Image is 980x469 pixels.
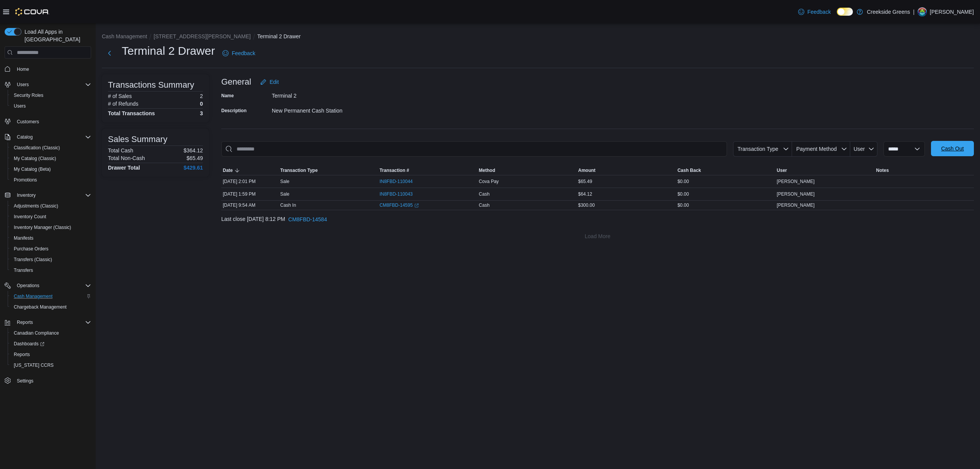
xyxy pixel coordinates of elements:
input: This is a search bar. As you type, the results lower in the page will automatically filter. [221,141,727,157]
a: Home [14,65,32,74]
div: $0.00 [676,201,775,210]
button: My Catalog (Beta) [8,164,94,175]
span: Settings [17,378,33,384]
button: Inventory [14,191,39,200]
span: Reports [14,318,91,327]
label: Description [221,108,247,114]
a: Purchase Orders [11,244,52,253]
button: Cash Management [102,33,147,39]
h4: 3 [200,110,203,116]
span: Catalog [17,134,33,140]
button: Transaction # [378,166,477,175]
span: Canadian Compliance [14,330,59,336]
a: Canadian Compliance [11,328,62,338]
span: [PERSON_NAME] [777,202,815,208]
span: Inventory Manager (Classic) [11,223,91,232]
a: CM8FBD-14595External link [379,202,419,208]
span: Home [17,66,29,72]
span: Chargeback Management [14,304,67,310]
a: My Catalog (Classic) [11,154,59,163]
div: Terminal 2 [272,90,374,99]
div: Pat McCaffrey [918,7,927,16]
button: Reports [2,317,94,328]
span: $300.00 [578,202,595,208]
span: My Catalog (Beta) [11,165,91,174]
p: Creekside Greens [867,7,910,16]
span: Cash Out [941,145,964,152]
h6: # of Refunds [108,101,138,107]
span: Chargeback Management [11,302,91,312]
a: Cash Management [11,292,56,301]
p: 0 [200,101,203,107]
div: $0.00 [676,177,775,186]
span: Users [17,82,29,88]
a: Transfers [11,266,36,275]
span: Adjustments (Classic) [11,201,91,211]
button: Classification (Classic) [8,142,94,153]
button: IN8FBD-110043 [379,190,420,199]
span: IN8FBD-110043 [379,191,413,197]
span: Reports [17,319,33,325]
a: Feedback [219,46,258,61]
div: New Permanent Cash Station [272,105,374,114]
button: Method [477,166,577,175]
nav: An example of EuiBreadcrumbs [102,33,974,42]
span: IN8FBD-110044 [379,178,413,185]
button: Transaction Type [279,166,378,175]
h1: Terminal 2 Drawer [122,43,215,59]
span: [US_STATE] CCRS [14,362,54,368]
span: Settings [14,376,91,386]
span: Inventory [17,192,36,198]
span: User [777,167,787,173]
span: Cova Pay [479,178,499,185]
span: Classification (Classic) [14,145,60,151]
a: My Catalog (Beta) [11,165,54,174]
span: Cash Management [14,293,52,299]
button: Operations [14,281,42,290]
button: IN8FBD-110044 [379,177,420,186]
button: Cash Out [931,141,974,156]
button: Next [102,46,117,61]
span: Customers [17,119,39,125]
span: Transfers (Classic) [14,257,52,263]
span: Cash Back [678,167,701,173]
span: Manifests [14,235,33,241]
span: Transaction Type [737,146,778,152]
span: $64.12 [578,191,592,197]
button: Promotions [8,175,94,185]
span: Reports [11,350,91,359]
h3: General [221,77,251,87]
button: My Catalog (Classic) [8,153,94,164]
button: Adjustments (Classic) [8,201,94,211]
span: Cash [479,202,490,208]
a: Users [11,101,29,111]
div: [DATE] 1:59 PM [221,190,279,199]
span: Adjustments (Classic) [14,203,58,209]
button: Users [8,101,94,111]
span: [PERSON_NAME] [777,178,815,185]
span: Operations [17,283,39,289]
span: Inventory Count [14,214,46,220]
span: Date [223,167,233,173]
button: Cash Management [8,291,94,302]
span: My Catalog (Beta) [14,166,51,172]
h6: # of Sales [108,93,132,99]
a: Manifests [11,234,36,243]
button: Edit [257,74,282,90]
button: Inventory [2,190,94,201]
a: Inventory Count [11,212,49,221]
button: Operations [2,280,94,291]
span: Payment Method [796,146,837,152]
div: $0.00 [676,190,775,199]
span: CM8FBD-14584 [288,216,327,223]
span: Edit [269,78,279,86]
p: Sale [280,178,289,185]
p: [PERSON_NAME] [930,7,974,16]
span: Transfers [11,266,91,275]
button: Users [14,80,32,89]
span: Purchase Orders [14,246,49,252]
a: Chargeback Management [11,302,70,312]
img: Cova [15,8,49,16]
span: Inventory Count [11,212,91,221]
